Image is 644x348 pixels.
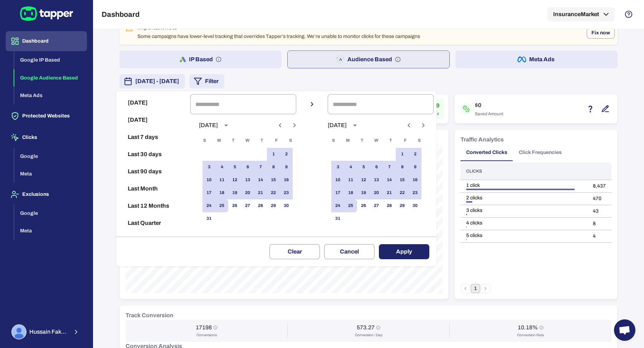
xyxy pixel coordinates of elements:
[274,119,286,131] button: Previous month
[344,161,357,174] button: 4
[119,197,187,214] button: Last 12 Months
[370,174,383,187] button: 13
[267,161,280,174] button: 8
[344,174,357,187] button: 11
[370,161,383,174] button: 6
[203,174,215,187] button: 10
[396,161,409,174] button: 8
[399,134,411,148] span: Friday
[357,161,370,174] button: 5
[328,122,347,129] div: [DATE]
[203,161,215,174] button: 3
[228,161,241,174] button: 5
[370,187,383,199] button: 20
[331,199,344,212] button: 24
[280,148,293,161] button: 2
[409,161,421,174] button: 9
[119,111,187,129] button: [DATE]
[203,187,215,199] button: 17
[255,134,268,148] span: Thursday
[241,199,254,212] button: 27
[383,199,396,212] button: 28
[119,232,187,249] button: Reset
[119,214,187,232] button: Last Quarter
[409,199,421,212] button: 30
[227,134,240,148] span: Tuesday
[241,161,254,174] button: 6
[383,187,396,199] button: 21
[417,119,429,131] button: Next month
[269,244,320,259] button: Clear
[349,119,361,131] button: calendar view is open, switch to year view
[241,174,254,187] button: 13
[215,199,228,212] button: 25
[403,119,415,131] button: Previous month
[119,129,187,146] button: Last 7 days
[280,174,293,187] button: 16
[119,180,187,197] button: Last Month
[267,174,280,187] button: 15
[270,134,283,148] span: Friday
[413,134,426,148] span: Saturday
[357,187,370,199] button: 19
[409,148,421,161] button: 2
[215,174,228,187] button: 11
[324,244,375,259] button: Cancel
[288,119,301,131] button: Next month
[199,122,218,129] div: [DATE]
[267,148,280,161] button: 1
[213,134,225,148] span: Monday
[383,161,396,174] button: 7
[396,148,409,161] button: 1
[383,174,396,187] button: 14
[409,174,421,187] button: 16
[241,134,254,148] span: Wednesday
[119,94,187,111] button: [DATE]
[327,134,340,148] span: Sunday
[198,134,211,148] span: Sunday
[284,134,297,148] span: Saturday
[331,174,344,187] button: 10
[384,134,397,148] span: Thursday
[357,174,370,187] button: 12
[396,187,409,199] button: 22
[228,187,241,199] button: 19
[119,163,187,180] button: Last 90 days
[396,174,409,187] button: 15
[267,187,280,199] button: 22
[370,134,383,148] span: Wednesday
[215,161,228,174] button: 4
[254,174,267,187] button: 14
[331,212,344,225] button: 31
[119,146,187,163] button: Last 30 days
[409,187,421,199] button: 23
[356,134,369,148] span: Tuesday
[379,244,429,259] button: Apply
[220,119,232,131] button: calendar view is open, switch to year view
[215,187,228,199] button: 18
[254,199,267,212] button: 28
[341,134,354,148] span: Monday
[254,161,267,174] button: 7
[280,161,293,174] button: 9
[267,199,280,212] button: 29
[331,187,344,199] button: 17
[344,199,357,212] button: 25
[280,199,293,212] button: 30
[228,199,241,212] button: 26
[614,319,635,341] a: Open chat
[241,187,254,199] button: 20
[228,174,241,187] button: 12
[331,161,344,174] button: 3
[344,187,357,199] button: 18
[370,199,383,212] button: 27
[280,187,293,199] button: 23
[396,199,409,212] button: 29
[203,212,215,225] button: 31
[203,199,215,212] button: 24
[357,199,370,212] button: 26
[254,187,267,199] button: 21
